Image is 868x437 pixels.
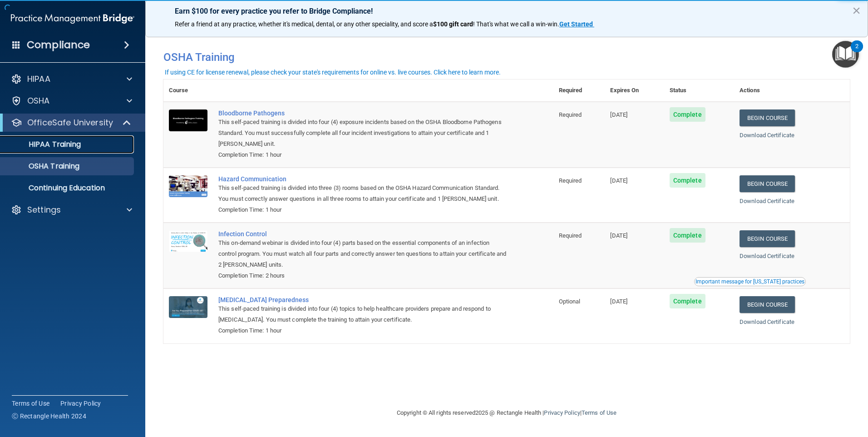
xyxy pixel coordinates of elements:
[218,149,508,160] div: Completion Time: 1 hour
[218,238,508,270] div: This on-demand webinar is divided into four (4) parts based on the essential components of an inf...
[473,20,559,28] span: ! That's what we call a win-win.
[670,294,705,308] span: Complete
[740,175,795,192] a: Begin Course
[740,132,794,139] a: Download Certificate
[218,303,508,325] div: This self-paced training is divided into four (4) topics to help healthcare providers prepare and...
[60,399,101,408] a: Privacy Policy
[734,79,850,102] th: Actions
[559,20,593,28] strong: Get Started
[544,409,580,416] a: Privacy Policy
[218,109,508,117] a: Bloodborne Pathogens
[670,173,705,188] span: Complete
[27,204,61,215] p: Settings
[694,277,806,286] button: Read this if you are a dental practitioner in the state of CA
[559,111,582,118] span: Required
[664,79,734,102] th: Status
[27,74,50,84] p: HIPAA
[740,296,795,313] a: Begin Course
[6,162,79,171] p: OSHA Training
[559,20,594,28] a: Get Started
[11,117,132,128] a: OfficeSafe University
[559,177,582,184] span: Required
[695,279,804,284] div: Important message for [US_STATE] practices
[12,412,86,421] span: Ⓒ Rectangle Health 2024
[605,79,664,102] th: Expires On
[582,409,616,416] a: Terms of Use
[610,111,627,118] span: [DATE]
[12,399,49,408] a: Terms of Use
[11,204,132,215] a: Settings
[218,230,508,238] a: Infection Control
[610,177,627,184] span: [DATE]
[218,117,508,149] div: This self-paced training is divided into four (4) exposure incidents based on the OSHA Bloodborne...
[11,74,132,84] a: HIPAA
[11,95,132,106] a: OSHA
[740,109,795,126] a: Begin Course
[852,3,861,18] button: Close
[433,20,473,28] strong: $100 gift card
[6,184,130,193] p: Continuing Education
[218,183,508,204] div: This self-paced training is divided into three (3) rooms based on the OSHA Hazard Communication S...
[218,325,508,336] div: Completion Time: 1 hour
[218,296,508,303] a: [MEDICAL_DATA] Preparedness
[27,39,90,51] h4: Compliance
[740,318,794,325] a: Download Certificate
[163,68,502,77] button: If using CE for license renewal, please check your state's requirements for online vs. live cours...
[27,95,50,106] p: OSHA
[341,398,672,427] div: Copyright © All rights reserved 2025 @ Rectangle Health | |
[670,107,705,122] span: Complete
[740,198,794,204] a: Download Certificate
[175,20,433,28] span: Refer a friend at any practice, whether it's medical, dental, or any other speciality, and score a
[163,79,213,102] th: Course
[175,7,838,15] p: Earn $100 for every practice you refer to Bridge Compliance!
[165,69,501,75] div: If using CE for license renewal, please check your state's requirements for online vs. live cours...
[740,253,794,259] a: Download Certificate
[11,10,134,28] img: PMB logo
[218,175,508,183] a: Hazard Communication
[163,51,850,64] h4: OSHA Training
[27,117,113,128] p: OfficeSafe University
[6,140,81,149] p: HIPAA Training
[559,232,582,239] span: Required
[218,204,508,215] div: Completion Time: 1 hour
[610,232,627,239] span: [DATE]
[610,298,627,305] span: [DATE]
[218,270,508,281] div: Completion Time: 2 hours
[855,46,858,58] div: 2
[832,41,859,68] button: Open Resource Center, 2 new notifications
[559,298,581,305] span: Optional
[740,230,795,247] a: Begin Course
[553,79,605,102] th: Required
[670,228,705,243] span: Complete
